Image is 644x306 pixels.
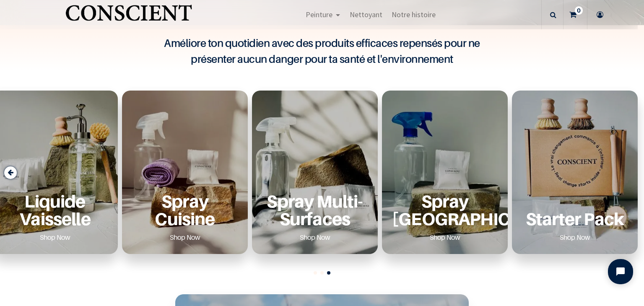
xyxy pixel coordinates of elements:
[122,91,248,254] div: 3 / 6
[420,231,470,244] a: Shop Now
[132,192,238,227] a: Spray Cuisine
[290,231,340,244] a: Shop Now
[306,10,332,19] span: Peinture
[160,231,210,244] a: Shop Now
[512,91,638,254] div: 6 / 6
[392,10,436,19] span: Notre histoire
[4,166,17,179] div: Previous slide
[262,192,368,227] a: Spray Multi-Surfaces
[2,192,108,227] a: Liquide Vaisselle
[320,271,324,275] span: Go to slide 2
[392,192,498,227] a: Spray [GEOGRAPHIC_DATA]
[154,35,490,67] h4: Améliore ton quotidien avec des produits efficaces repensés pour ne présenter aucun danger pour t...
[252,91,378,254] div: 4 / 6
[327,271,330,275] span: Go to slide 3
[382,91,508,254] div: 5 / 6
[30,231,80,244] a: Shop Now
[314,271,317,275] span: Go to slide 1
[350,10,382,19] span: Nettoyant
[601,252,640,291] iframe: Tidio Chat
[550,231,600,244] a: Shop Now
[575,6,583,15] sup: 0
[522,210,628,227] a: Starter Pack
